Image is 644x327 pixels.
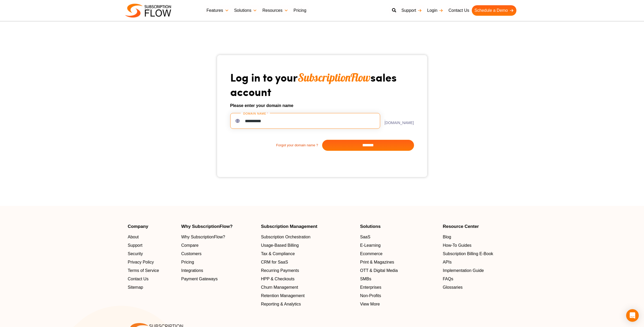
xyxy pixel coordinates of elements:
a: Forgot your domain name ? [230,143,322,148]
a: Features [204,5,232,16]
a: Enterprises [360,284,437,291]
span: Security [128,251,143,257]
span: Churn Management [261,284,298,291]
span: Retention Management [261,293,305,299]
span: Non-Profits [360,293,381,299]
span: Enterprises [360,284,381,291]
a: Churn Management [261,284,355,291]
label: .[DOMAIN_NAME] [380,117,414,125]
a: Tax & Compliance [261,251,355,257]
h4: Company [128,224,176,229]
a: View More [360,301,437,307]
a: How-To Guides [443,242,516,249]
a: Non-Profits [360,293,437,299]
a: Print & Magazines [360,259,437,265]
a: Solutions [232,5,260,16]
a: Schedule a Demo [472,5,516,16]
span: HPP & Checkouts [261,276,295,282]
a: Ecommerce [360,251,437,257]
span: Sitemap [128,284,143,291]
a: Pricing [291,5,309,16]
h4: Resource Center [443,224,516,229]
span: FAQs [443,276,453,282]
a: Privacy Policy [128,259,176,265]
span: Recurring Payments [261,267,299,274]
a: Contact Us [446,5,472,16]
a: Usage-Based Billing [261,242,355,249]
span: SMBs [360,276,371,282]
a: FAQs [443,276,516,282]
span: Contact Us [128,276,149,282]
a: OTT & Digital Media [360,267,437,274]
span: Subscription Orchestration [261,234,311,240]
span: Customers [181,251,201,257]
span: Support [128,242,143,249]
a: Security [128,251,176,257]
a: SMBs [360,276,437,282]
span: SubscriptionFlow [298,71,370,84]
span: SaaS [360,234,370,240]
a: Resources [260,5,291,16]
span: CRM for SaaS [261,259,288,265]
a: Payment Gateways [181,276,256,282]
h4: Solutions [360,224,437,229]
a: Reporting & Analytics [261,301,355,307]
span: Blog [443,234,451,240]
a: Subscription Orchestration [261,234,355,240]
a: Terms of Service [128,267,176,274]
div: Open Intercom Messenger [626,309,639,322]
span: Why SubscriptionFlow? [181,234,225,240]
a: CRM for SaaS [261,259,355,265]
a: Retention Management [261,293,355,299]
span: Compare [181,242,198,249]
h6: Please enter your domain name [230,103,414,109]
span: Reporting & Analytics [261,301,301,307]
a: Why SubscriptionFlow? [181,234,256,240]
a: Login [425,5,446,16]
span: View More [360,301,380,307]
span: Payment Gateways [181,276,218,282]
a: Support [128,242,176,249]
span: Subscription Billing E-Book [443,251,493,257]
h4: Why SubscriptionFlow? [181,224,256,229]
h4: Subscription Management [261,224,355,229]
a: Pricing [181,259,256,265]
a: About [128,234,176,240]
a: Subscription Billing E-Book [443,251,516,257]
a: HPP & Checkouts [261,276,355,282]
span: How-To Guides [443,242,471,249]
span: Tax & Compliance [261,251,295,257]
span: Terms of Service [128,267,159,274]
a: Glossaries [443,284,516,291]
a: E-Learning [360,242,437,249]
a: Implementation Guide [443,267,516,274]
span: Ecommerce [360,251,382,257]
a: Compare [181,242,256,249]
a: Customers [181,251,256,257]
a: Integrations [181,267,256,274]
a: APIs [443,259,516,265]
span: Usage-Based Billing [261,242,299,249]
span: APIs [443,259,452,265]
span: About [128,234,139,240]
a: Sitemap [128,284,176,291]
span: Glossaries [443,284,463,291]
span: Implementation Guide [443,267,484,274]
a: Support [399,5,425,16]
h1: Log in to your sales account [230,70,414,98]
img: Subscriptionflow [125,4,171,18]
a: Recurring Payments [261,267,355,274]
a: SaaS [360,234,437,240]
a: Blog [443,234,516,240]
span: Privacy Policy [128,259,154,265]
span: E-Learning [360,242,380,249]
span: OTT & Digital Media [360,267,398,274]
span: Print & Magazines [360,259,394,265]
span: Integrations [181,267,203,274]
a: Contact Us [128,276,176,282]
span: Pricing [181,259,194,265]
